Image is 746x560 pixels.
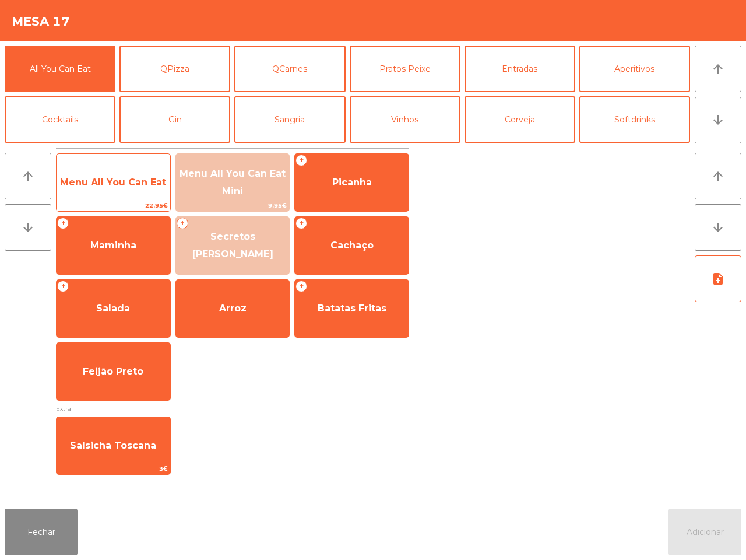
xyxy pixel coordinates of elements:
button: arrow_downward [695,204,741,251]
button: QPizza [119,45,230,92]
button: arrow_upward [5,153,51,199]
span: + [57,218,69,229]
button: Softdrinks [579,96,690,143]
button: arrow_downward [5,204,51,251]
button: arrow_upward [695,153,741,199]
span: Batatas Fritas [318,303,386,314]
i: note_add [711,272,725,286]
h4: Mesa 17 [12,13,70,30]
button: Pratos Peixe [350,45,460,92]
span: Menu All You Can Eat [60,177,166,188]
button: arrow_upward [695,45,741,92]
button: QCarnes [234,45,345,92]
span: Salada [96,303,130,314]
span: + [295,218,307,229]
span: 22.95€ [57,200,170,211]
i: arrow_downward [711,113,725,127]
span: Cachaço [330,240,374,251]
span: Menu All You Can Eat Mini [180,168,286,197]
button: Fechar [5,509,78,555]
span: Maminha [90,240,136,251]
i: arrow_downward [21,220,35,235]
button: Cocktails [5,96,115,143]
button: Sangria [234,96,345,143]
i: arrow_upward [711,62,725,76]
button: note_add [695,256,741,302]
span: 9.95€ [176,200,290,211]
button: Gin [119,96,230,143]
span: Feijão Preto [83,366,143,377]
span: + [295,155,307,166]
i: arrow_upward [21,169,35,183]
span: + [177,218,188,229]
span: Arroz [219,303,247,314]
span: Picanha [332,177,372,188]
i: arrow_downward [711,220,725,235]
span: Salsicha Toscana [70,440,156,451]
span: + [57,281,69,292]
button: Entradas [465,45,575,92]
button: arrow_downward [695,97,741,143]
button: Aperitivos [579,45,690,92]
button: Vinhos [350,96,460,143]
button: All You Can Eat [5,45,115,92]
span: Extra [56,403,409,414]
i: arrow_upward [711,169,725,183]
span: + [295,281,307,292]
button: Cerveja [465,96,575,143]
span: 3€ [57,463,170,474]
span: Secretos [PERSON_NAME] [192,231,273,260]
